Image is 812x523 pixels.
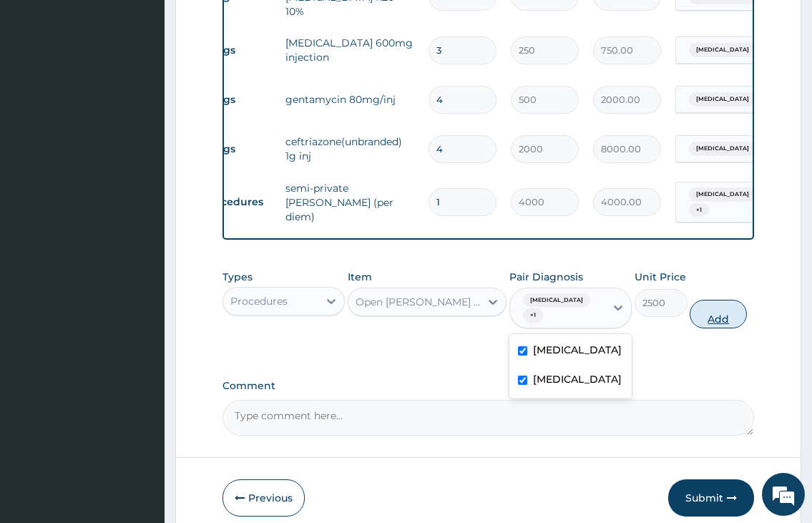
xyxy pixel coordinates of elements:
td: Procedures [196,189,278,215]
label: [MEDICAL_DATA] [533,343,622,357]
label: Comment [222,380,753,392]
textarea: Type your message and hit 'Enter' [7,361,273,411]
button: Previous [222,479,305,517]
td: gentamycin 80mg/inj [278,85,421,114]
div: Procedures [230,294,288,308]
td: semi-private [PERSON_NAME] (per diem) [278,174,421,231]
label: Pair Diagnosis [509,270,583,284]
span: We're online! [83,165,197,310]
button: Add [690,300,747,328]
td: Drugs [196,136,278,162]
label: Types [222,271,253,283]
div: Chat with us now [74,80,240,99]
span: + 1 [523,308,543,323]
td: Drugs [196,87,278,113]
td: Drugs [196,37,278,64]
label: [MEDICAL_DATA] [533,372,622,386]
img: d_794563401_company_1708531726252_794563401 [26,72,58,107]
div: Minimize live chat window [235,7,269,41]
span: [MEDICAL_DATA] [689,92,756,107]
span: [MEDICAL_DATA] [689,187,756,202]
td: [MEDICAL_DATA] 600mg injection [278,29,421,72]
span: [MEDICAL_DATA] [689,142,756,156]
span: [MEDICAL_DATA] [689,43,756,57]
span: + 1 [689,203,709,217]
span: [MEDICAL_DATA] [523,293,590,308]
td: ceftriazone(unbranded) 1g inj [278,127,421,170]
label: Unit Price [635,270,686,284]
div: Open [PERSON_NAME] (General [PERSON_NAME]) [356,295,482,309]
label: Item [348,270,372,284]
button: Submit [668,479,754,517]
